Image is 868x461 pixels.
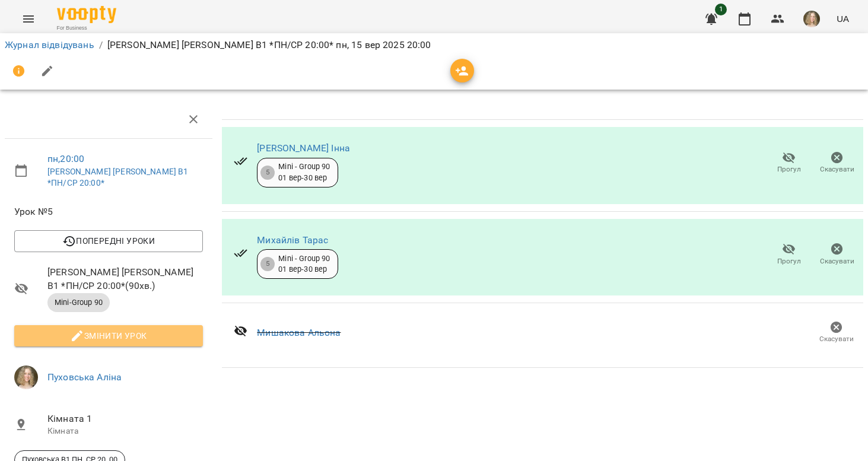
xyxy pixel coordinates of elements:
[820,164,854,174] span: Скасувати
[257,142,350,154] a: [PERSON_NAME] Інна
[260,257,275,271] div: 5
[765,238,813,271] button: Прогул
[819,334,854,344] span: Скасувати
[832,8,854,30] button: UA
[803,11,820,27] img: 08679fde8b52750a6ba743e232070232.png
[813,147,861,180] button: Скасувати
[47,153,84,164] a: пн , 20:00
[47,412,203,426] span: Кімната 1
[837,12,849,25] span: UA
[5,39,94,50] a: Журнал відвідувань
[47,167,188,188] a: [PERSON_NAME] [PERSON_NAME] В1 *ПН/СР 20:00*
[47,265,203,293] span: [PERSON_NAME] [PERSON_NAME] В1 *ПН/СР 20:00* ( 90 хв. )
[14,325,203,346] button: Змінити урок
[257,234,328,246] a: Михайлів Тарас
[777,164,801,174] span: Прогул
[47,297,110,308] span: Mini-Group 90
[5,38,863,52] nav: breadcrumb
[14,205,203,219] span: Урок №5
[14,230,203,252] button: Попередні уроки
[715,4,727,15] span: 1
[57,6,116,23] img: Voopty Logo
[278,161,330,183] div: Mini - Group 90 01 вер - 30 вер
[47,425,203,437] p: Кімната
[24,329,193,343] span: Змінити урок
[820,256,854,266] span: Скасувати
[813,238,861,271] button: Скасувати
[99,38,103,52] li: /
[47,371,122,383] a: Пуховська Аліна
[260,166,275,180] div: 5
[107,38,431,52] p: [PERSON_NAME] [PERSON_NAME] В1 *ПН/СР 20:00* пн, 15 вер 2025 20:00
[257,327,341,338] a: Мишакова Альона
[24,234,193,248] span: Попередні уроки
[278,253,330,275] div: Mini - Group 90 01 вер - 30 вер
[14,365,38,389] img: 08679fde8b52750a6ba743e232070232.png
[14,5,43,33] button: Menu
[57,24,116,32] span: For Business
[812,316,861,349] button: Скасувати
[765,147,813,180] button: Прогул
[777,256,801,266] span: Прогул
